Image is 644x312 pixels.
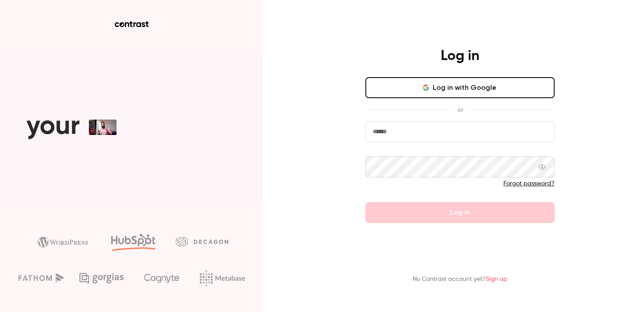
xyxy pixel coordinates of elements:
img: decagon [176,237,228,246]
p: No Contrast account yet? [413,275,507,284]
button: Log in with Google [365,77,555,98]
a: Forgot password? [503,181,555,187]
span: or [453,105,467,114]
a: Sign up [486,276,507,282]
h4: Log in [441,47,479,65]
